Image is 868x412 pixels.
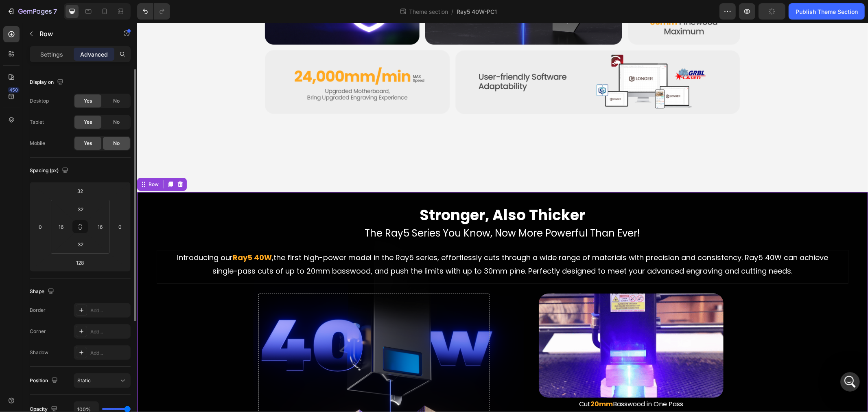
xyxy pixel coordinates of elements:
input: 32 [72,185,88,197]
input: 32px [72,238,89,250]
div: Mobile [30,140,45,147]
div: Annie说… [7,56,156,135]
div: Add... [90,328,129,335]
p: Row [39,29,109,39]
span: Static [77,377,91,384]
a: [URL][DOMAIN_NAME][DOMAIN_NAME] [13,160,126,175]
span: Yes [84,140,92,147]
input: 0 [114,221,126,233]
a: [URL][DOMAIN_NAME] [13,98,80,112]
div: 现在已经正常工作： + + [13,97,127,129]
b: 重复主题部分： [30,140,70,147]
img: Profile image for Annie [23,4,36,18]
div: [PERSON_NAME] • 1 小时前 [13,234,79,239]
div: 这是最终效果： [13,43,127,51]
a: [URL][DOMAIN_NAME] [13,77,97,92]
textarea: 发消息... [7,250,156,263]
iframe: Design area [137,23,868,412]
span: No [113,97,120,105]
div: 请确认是否正常工作，然后您可以使用我们的主题部分并将其添加到您的页面中。 [13,192,127,208]
div: Undo/Redo [137,3,170,20]
div: 请检查 [13,140,127,156]
div: 请检查重复主题部分：[URL][DOMAIN_NAME][DOMAIN_NAME]同时，检查我们添加主题部分的页面：[URL][DOMAIN_NAME][DOMAIN_NAME]实时页面：[UR... [7,135,133,232]
p: Cut Basswood in One Pass [379,376,609,388]
a: [URL][DOMAIN_NAME] [13,105,81,120]
p: 1 小时前在线 [39,10,71,18]
div: + [13,77,127,93]
span: / [451,7,453,16]
a: [URL][DOMAIN_NAME] [42,180,105,186]
div: Desktop [30,97,49,105]
b: 实时页面： [13,180,42,186]
button: 7 [3,3,61,20]
span: Ray5 40W-PC1 [457,7,497,16]
div: 同时，检查我们添加主题部分的页面： [13,160,127,175]
a: [URL][DOMAIN_NAME] [53,43,116,50]
button: Start recording [52,267,58,273]
input: 0 [34,221,46,233]
button: GIF 选取器 [39,267,45,273]
button: 表情符号选取器 [26,267,32,273]
button: Publish Theme Section [789,3,865,20]
div: 关闭 [143,3,157,18]
div: Add... [90,349,129,357]
div: Border [30,307,46,314]
button: 主页 [127,3,143,19]
div: Publish Theme Section [796,7,858,16]
div: Corner [30,328,46,335]
div: 另外，关于您要求点击手风琴标题更换图片的问题，我们发现在此行中添加了自定义代码： [13,61,127,77]
a: [URL][DOMAIN_NAME] [13,77,77,84]
div: Shadow [30,349,48,356]
img: gempages_490436405370029203-516a900e-7a73-47cc-b7d1-94d20b7e6508.gif [402,271,586,375]
span: No [113,118,120,126]
div: Tablet [30,118,44,126]
iframe: Intercom live chat [840,372,860,392]
span: No [113,140,120,147]
button: 发送消息… [140,263,153,276]
p: Settings [40,50,63,59]
button: Static [74,373,131,388]
strong: 20mm [453,377,476,386]
div: Display on [30,77,65,88]
a: [URL][DOMAIN_NAME] [13,23,109,37]
button: go back [5,3,21,19]
p: 7 [53,7,57,16]
p: Advanced [80,50,108,59]
input: 32px [72,203,89,215]
div: Spacing (px) [30,165,70,176]
div: Row [10,158,23,165]
input: 128 [72,256,88,269]
h1: [PERSON_NAME] [39,4,92,10]
div: 关于您对轮播点的疑问，我们已将轮播设置更改为此链接： ，并在此元素中添加了自定义代码： [13,7,127,38]
div: 450 [8,87,20,93]
div: Shape [30,286,56,297]
input: l [94,221,106,233]
button: 上传附件 [13,267,19,273]
input: l [55,221,67,233]
span: Yes [84,97,92,105]
a: [URL][DOMAIN_NAME][DOMAIN_NAME] [13,140,108,155]
div: 如果您有任何特定的问题或需要进一步的帮助，请随时与我们联系。 [13,212,127,228]
div: Add... [90,307,129,314]
span: Yes [84,118,92,126]
div: Annie说… [7,135,156,250]
div: 另外，关于您要求点击手风琴标题更换图片的问题，我们发现在此行中添加了自定义代码：[URL][DOMAIN_NAME]+[URL][DOMAIN_NAME]现在已经正常工作：[URL][DOMAI... [7,56,133,134]
span: Theme section [407,7,450,16]
div: Position [30,375,59,386]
